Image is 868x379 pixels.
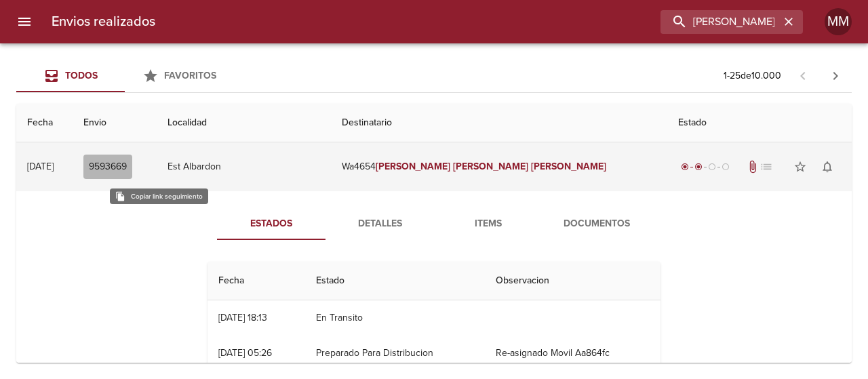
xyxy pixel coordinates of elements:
span: No tiene pedido asociado [759,160,773,174]
span: Pagina anterior [787,68,819,82]
span: Favoritos [164,70,216,81]
div: Tabs detalle de guia [217,207,651,240]
button: Activar notificaciones [814,153,841,180]
span: Documentos [551,216,643,233]
div: [DATE] 18:13 [218,312,267,323]
button: Agregar a favoritos [787,153,814,180]
th: Estado [667,104,852,142]
td: Re-asignado Movil Aa864fc [485,336,660,371]
th: Estado [305,262,485,300]
th: Envio [73,104,156,142]
span: Detalles [334,216,426,233]
th: Localidad [157,104,331,142]
th: Observacion [485,262,660,300]
div: Tabs Envios [16,60,233,92]
div: Despachado [678,160,732,174]
span: radio_button_unchecked [708,163,716,171]
button: menu [8,5,41,38]
th: Fecha [16,104,73,142]
h6: Envios realizados [52,11,155,33]
em: [PERSON_NAME] [453,161,528,172]
em: [PERSON_NAME] [531,161,606,172]
button: 9593669 [83,155,132,180]
span: Todos [65,70,98,81]
td: Preparado Para Distribucion [305,336,485,371]
div: [DATE] [27,161,54,172]
span: Tiene documentos adjuntos [746,160,759,174]
td: Est Albardon [157,142,331,191]
input: buscar [660,10,780,34]
span: radio_button_checked [681,163,689,171]
td: En Transito [305,300,485,336]
span: radio_button_unchecked [722,163,730,171]
div: MM [825,8,852,35]
div: [DATE] 05:26 [218,347,272,359]
p: 1 - 25 de 10.000 [724,69,781,83]
span: Pagina siguiente [819,60,852,92]
span: notifications_none [821,160,834,174]
th: Fecha [208,262,305,300]
span: 9593669 [89,159,127,176]
span: star_border [793,160,807,174]
em: [PERSON_NAME] [376,161,451,172]
div: Abrir información de usuario [825,8,852,35]
th: Destinatario [331,104,667,142]
span: radio_button_checked [694,163,703,171]
td: Wa4654 [331,142,667,191]
span: Items [442,216,534,233]
span: Estados [225,216,317,233]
